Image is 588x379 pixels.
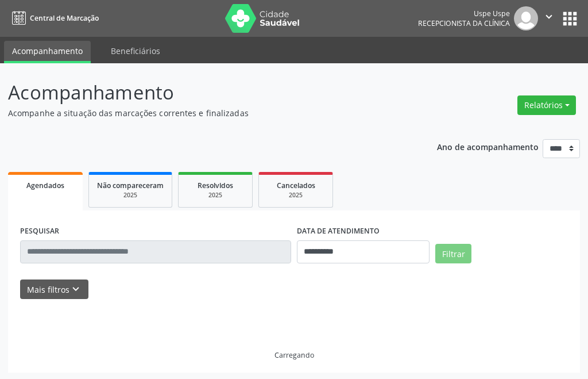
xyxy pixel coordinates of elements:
[69,283,82,296] i: keyboard_arrow_down
[437,139,539,154] p: Ano de acompanhamento
[20,280,88,300] button: Mais filtroskeyboard_arrow_down
[418,9,510,18] div: Uspe Uspe
[267,191,324,200] div: 2025
[538,6,560,30] button: 
[26,181,64,190] span: Agendados
[8,107,408,119] p: Acompanhe a situação das marcações correntes e finalizadas
[20,223,59,240] label: PESQUISAR
[297,223,380,240] label: DATA DE ATENDIMENTO
[8,9,99,28] a: Central de Marcação
[97,181,164,190] span: Não compareceram
[187,191,244,200] div: 2025
[435,244,471,263] button: Filtrar
[8,78,408,107] p: Acompanhamento
[418,18,510,28] span: Recepcionista da clínica
[274,350,314,360] div: Carregando
[103,41,168,61] a: Beneficiários
[198,181,233,190] span: Resolvidos
[560,9,580,29] button: apps
[277,181,315,190] span: Cancelados
[30,13,99,23] span: Central de Marcação
[543,10,555,23] i: 
[4,41,91,63] a: Acompanhamento
[517,95,576,115] button: Relatórios
[97,191,164,200] div: 2025
[514,6,538,30] img: img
